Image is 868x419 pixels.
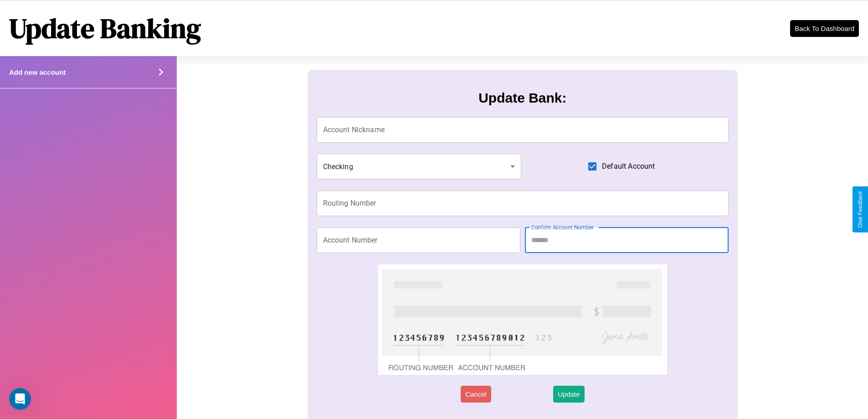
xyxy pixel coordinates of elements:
[553,386,584,403] button: Update
[317,154,522,179] div: Checking
[9,10,201,47] h1: Update Banking
[9,68,66,76] h4: Add new account
[9,388,31,410] iframe: Intercom live chat
[790,20,859,37] button: Back To Dashboard
[461,386,491,403] button: Cancel
[531,223,594,231] label: Confirm Account Number
[378,264,667,375] img: check
[602,161,655,172] span: Default Account
[478,90,566,106] h3: Update Bank:
[857,191,863,228] div: Give Feedback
